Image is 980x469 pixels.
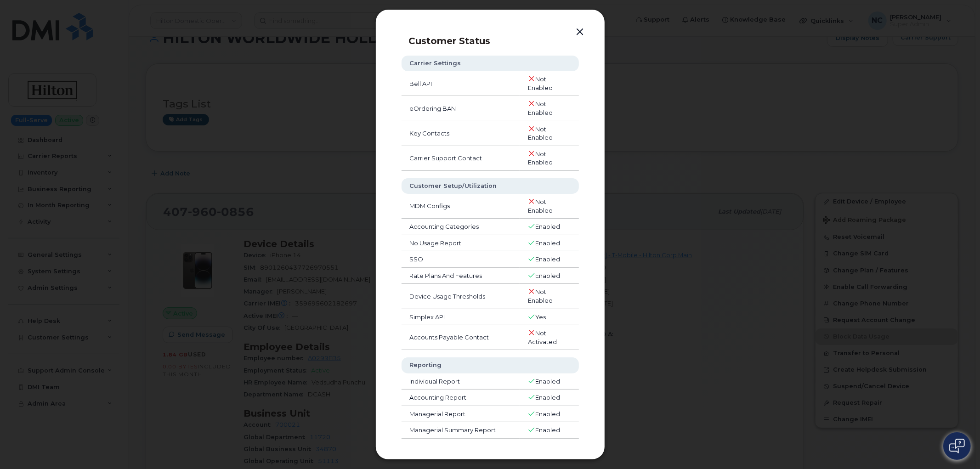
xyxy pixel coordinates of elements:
span: Not Enabled [528,125,553,141]
span: Enabled [535,410,560,418]
td: SSO [402,251,520,268]
td: Executive Summary Report [402,439,520,455]
td: eOrdering BAN [402,96,520,121]
td: Simplex API [402,309,520,326]
span: Not Activated [528,329,557,345]
td: Managerial Summary Report [402,422,520,439]
span: Not Enabled [528,198,553,214]
span: Enabled [535,378,560,385]
img: Open chat [949,439,965,453]
span: Enabled [535,443,560,450]
td: Accounting Categories [402,219,520,235]
span: Enabled [535,426,560,434]
td: Accounts Payable Contact [402,325,520,350]
span: Not Enabled [528,150,553,166]
td: Bell API [402,71,520,96]
th: Reporting [402,357,579,373]
span: Not Enabled [528,288,553,304]
span: Enabled [535,272,560,279]
span: Not Enabled [528,75,553,91]
td: Key Contacts [402,121,520,146]
span: Yes [535,313,546,321]
span: Not Enabled [528,100,553,116]
td: MDM Configs [402,194,520,219]
td: Accounting Report [402,390,520,406]
td: Carrier Support Contact [402,146,520,171]
p: Customer Status [409,35,588,46]
th: Carrier Settings [402,56,579,71]
span: Enabled [535,255,560,263]
td: Individual Report [402,373,520,390]
span: Enabled [535,394,560,401]
span: Enabled [535,239,560,247]
td: No Usage Report [402,235,520,252]
td: Rate Plans And Features [402,268,520,284]
th: Customer Setup/Utilization [402,178,579,194]
span: Enabled [535,223,560,230]
td: Managerial Report [402,406,520,423]
td: Device Usage Thresholds [402,284,520,309]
